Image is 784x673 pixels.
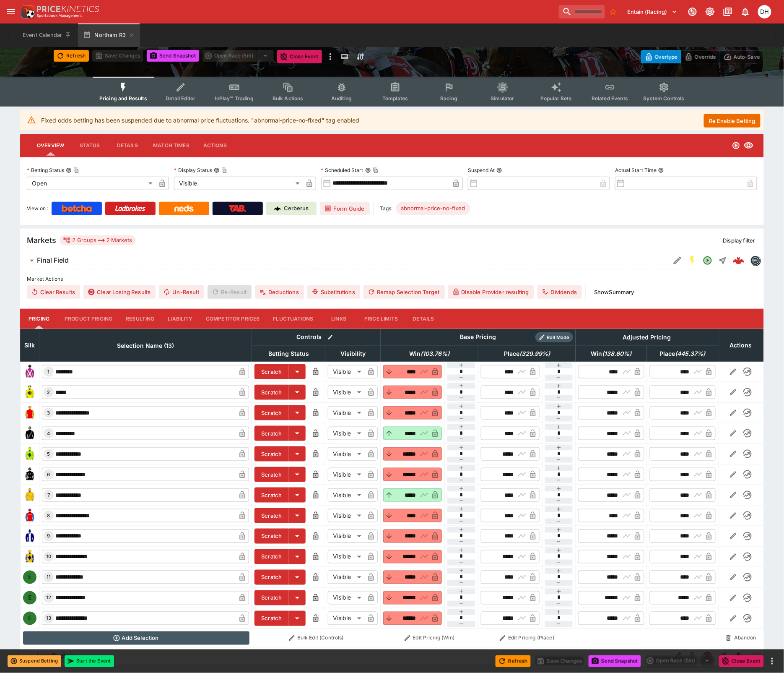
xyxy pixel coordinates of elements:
button: Start the Event [65,655,114,667]
div: 2 Groups 2 Markets [63,235,132,245]
button: Scratch [254,446,289,462]
a: 4a22d0c3-c6f4-4038-b5f4-a58f169d5efe [730,252,747,269]
button: Scratch [254,488,289,503]
img: Neds [174,205,193,212]
span: Visibility [331,349,375,359]
span: excl. Emergencies (390.61%) [651,349,715,359]
button: Substitutions [307,285,360,299]
span: 9 [46,533,52,539]
label: Tags: [380,202,393,215]
p: Override [695,52,716,61]
button: Suspend At [496,167,502,173]
th: Controls [252,329,381,345]
label: Market Actions [27,273,757,285]
button: Scratch [254,364,289,379]
button: Daniel Hooper [755,3,774,21]
svg: Open [703,256,713,266]
button: Scratch [254,590,289,605]
button: more [767,656,777,666]
button: SGM Enabled [685,253,700,268]
div: Visible [328,488,364,502]
button: Clear Results [27,285,80,299]
span: Detail Editor [166,95,195,102]
button: Open [700,253,715,268]
p: Suspend At [468,167,495,174]
img: runner 10 [23,550,36,563]
button: Actions [196,136,234,156]
button: Deductions [255,285,304,299]
button: Straight [715,649,730,664]
span: excl. Emergencies (99.90%) [400,349,459,359]
button: Scratch [254,570,289,585]
input: search [559,5,605,18]
button: Close Event [719,655,764,667]
button: more [325,50,335,63]
div: Visible [328,591,364,605]
div: E [23,612,36,625]
div: split button [644,655,716,667]
button: Resulting [119,309,161,329]
div: Visible [328,386,364,399]
button: Edit Detail [670,253,685,268]
button: ShowSummary [589,285,639,299]
em: ( 445.37 %) [675,349,706,359]
h6: Final Field [37,256,69,265]
button: Live Racing [20,648,670,665]
p: Scheduled Start [321,167,363,174]
button: Remap Selection Target [363,285,445,299]
span: Related Events [592,95,628,102]
img: Cerberus [274,205,281,212]
button: Notifications [738,4,753,19]
div: Visible [328,550,364,563]
span: InPlay™ Trading [215,95,254,102]
span: System Controls [644,95,685,102]
button: Closed [700,649,715,664]
img: runner 4 [23,427,36,440]
button: Refresh [496,655,531,667]
span: 12 [44,595,53,601]
span: excl. Emergencies (300.46%) [495,349,559,359]
button: Close Event [277,50,322,63]
span: Auditing [331,95,352,102]
button: Scratch [254,529,289,544]
span: Roll Mode [544,334,573,341]
button: Scratch [254,405,289,420]
button: Details [109,136,146,156]
span: 2 [46,389,52,395]
img: Ladbrokes [115,205,145,212]
button: Edit Detail [670,649,685,664]
button: Suspend Betting [8,655,61,667]
span: 13 [44,616,53,621]
p: Cerberus [284,204,309,213]
span: 6 [46,472,52,477]
p: Overtype [655,52,678,61]
span: Un-Result [159,285,204,299]
span: 5 [46,451,52,457]
button: Betting StatusCopy To Clipboard [66,167,72,173]
em: ( 138.60 %) [602,349,632,359]
button: Fluctuations [267,309,320,329]
button: Overview [30,136,71,156]
button: Product Pricing [58,309,119,329]
button: Details [405,309,442,329]
button: Override [681,50,720,63]
div: Visible [328,427,364,440]
div: Daniel Hooper [758,5,771,18]
button: Status [71,136,109,156]
span: 11 [45,574,52,580]
span: Re-Result [208,285,252,299]
svg: Open [732,141,740,150]
button: Final Field [20,252,670,269]
button: Match Times [146,136,196,156]
span: 7 [46,492,52,498]
p: Auto-Save [734,52,760,61]
button: Competitor Prices [199,309,267,329]
div: Event type filters [93,77,691,107]
button: Actual Start Time [658,167,664,173]
th: Adjusted Pricing [576,329,718,345]
div: E [23,591,36,605]
button: Scratch [254,549,289,564]
img: betmakers [751,256,760,265]
img: runner 7 [23,488,36,502]
div: E [23,571,36,584]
